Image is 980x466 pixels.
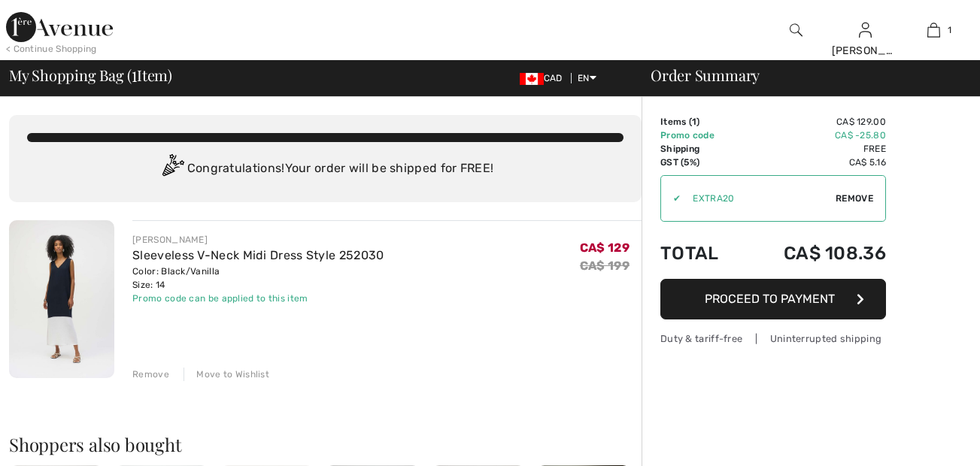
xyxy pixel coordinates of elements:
[132,368,169,381] div: Remove
[742,129,886,142] td: CA$ -25.80
[661,192,681,205] div: ✔
[705,292,835,306] span: Proceed to Payment
[132,265,384,292] div: Color: Black/Vanilla Size: 14
[6,42,97,56] div: < Continue Shopping
[520,73,569,83] span: CAD
[790,21,803,39] img: search the website
[132,64,137,83] span: 1
[660,331,886,346] div: Duty & tariff-free | Uninterrupted shipping
[660,142,742,156] td: Shipping
[9,68,172,83] span: My Shopping Bag ( Item)
[660,129,742,142] td: Promo code
[27,154,623,184] div: Congratulations! Your order will be shipped for FREE!
[580,241,630,255] span: CA$ 129
[9,220,114,378] img: Sleeveless V-Neck Midi Dress Style 252030
[578,73,596,83] span: EN
[6,12,113,42] img: 1ère Avenue
[132,248,384,262] a: Sleeveless V-Neck Midi Dress Style 252030
[681,176,836,221] input: Promo code
[742,156,886,169] td: CA$ 5.16
[859,21,872,39] img: My Info
[633,68,971,83] div: Order Summary
[900,21,967,39] a: 1
[742,115,886,129] td: CA$ 129.00
[859,23,872,37] a: Sign In
[580,259,630,273] s: CA$ 199
[948,23,951,37] span: 1
[742,228,886,279] td: CA$ 108.36
[660,279,886,319] button: Proceed to Payment
[927,21,940,39] img: My Bag
[520,73,544,85] img: Canadian Dollar
[660,228,742,279] td: Total
[742,142,886,156] td: Free
[660,156,742,169] td: GST (5%)
[692,116,696,127] span: 1
[836,192,873,205] span: Remove
[132,233,384,247] div: [PERSON_NAME]
[157,154,187,184] img: Congratulation2.svg
[9,435,642,453] h2: Shoppers also bought
[832,43,899,59] div: [PERSON_NAME]
[132,292,384,305] div: Promo code can be applied to this item
[660,115,742,129] td: Items ( )
[184,368,269,381] div: Move to Wishlist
